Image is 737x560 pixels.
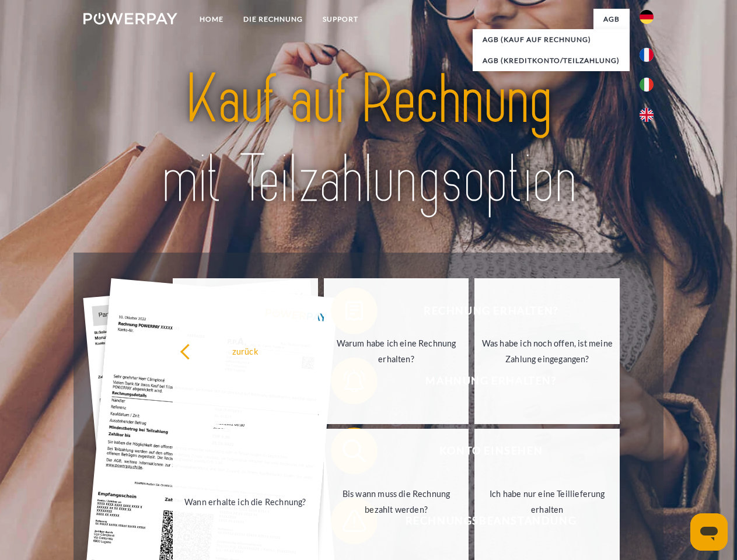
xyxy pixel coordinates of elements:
[481,335,613,367] div: Was habe ich noch offen, ist meine Zahlung eingegangen?
[111,56,626,223] img: title-powerpay_de.svg
[481,486,613,517] div: Ich habe nur eine Teillieferung erhalten
[233,9,313,30] a: DIE RECHNUNG
[690,513,728,551] iframe: Schaltfläche zum Öffnen des Messaging-Fensters
[331,486,462,517] div: Bis wann muss die Rechnung bezahlt werden?
[331,335,462,367] div: Warum habe ich eine Rechnung erhalten?
[473,50,630,71] a: AGB (Kreditkonto/Teilzahlung)
[180,343,311,359] div: zurück
[474,278,620,424] a: Was habe ich noch offen, ist meine Zahlung eingegangen?
[640,78,654,92] img: it
[593,9,630,30] a: agb
[313,9,368,30] a: SUPPORT
[473,29,630,50] a: AGB (Kauf auf Rechnung)
[640,10,654,24] img: de
[180,494,311,509] div: Wann erhalte ich die Rechnung?
[640,48,654,62] img: fr
[640,108,654,122] img: en
[190,9,233,30] a: Home
[83,13,177,24] img: logo-powerpay-white.svg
